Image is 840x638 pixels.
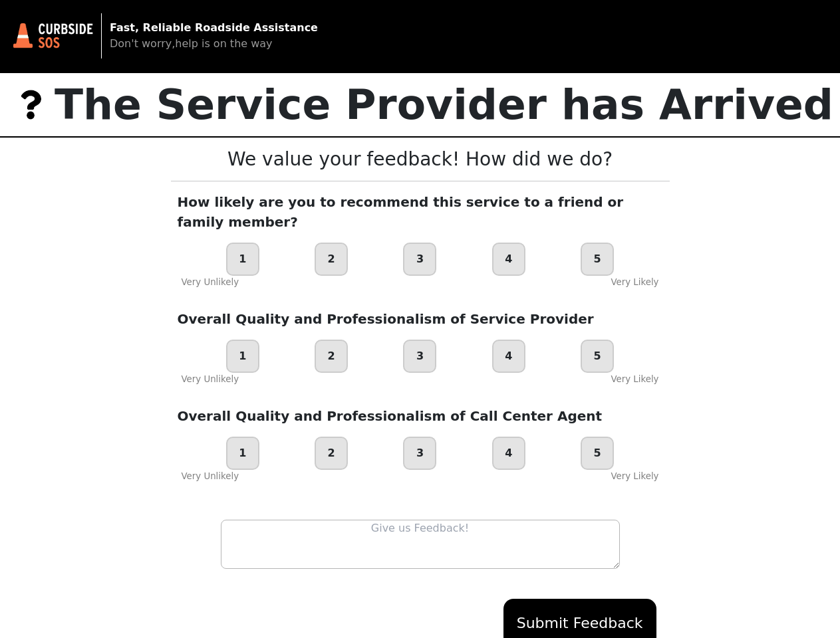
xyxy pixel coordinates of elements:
p: Overall Quality and Professionalism of Call Center Agent [178,406,663,426]
div: 3 [403,437,436,470]
div: 3 [403,340,436,373]
div: 3 [403,243,436,276]
img: trx now logo [13,23,93,49]
div: 1 [226,340,259,373]
div: 5 [581,340,614,373]
img: trx now logo [7,80,55,128]
div: 4 [492,243,525,276]
div: Very Unlikely [182,373,239,386]
div: 4 [492,437,525,470]
div: 5 [581,243,614,276]
p: How likely are you to recommend this service to a friend or family member? [178,192,663,232]
div: Very Likely [611,276,658,289]
div: Very Likely [611,470,658,483]
span: Don't worry,help is on the way [110,37,273,50]
div: Very Unlikely [182,470,239,483]
div: 2 [315,243,348,276]
div: Very Unlikely [182,276,239,289]
div: Very Likely [611,373,658,386]
div: 1 [226,437,259,470]
div: 2 [315,340,348,373]
p: Overall Quality and Professionalism of Service Provider [178,309,663,329]
div: 4 [492,340,525,373]
div: 1 [226,243,259,276]
div: 2 [315,437,348,470]
strong: Fast, Reliable Roadside Assistance [110,21,318,34]
p: The Service Provider has Arrived [55,73,833,136]
div: 5 [581,437,614,470]
h3: We value your feedback! How did we do? [196,148,644,171]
